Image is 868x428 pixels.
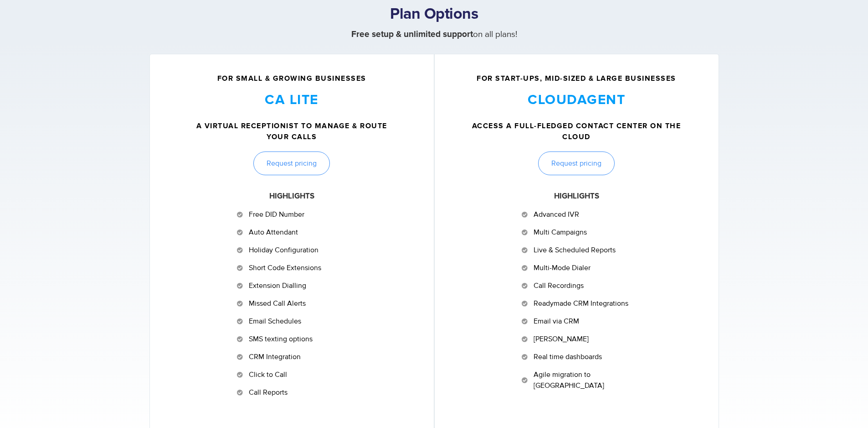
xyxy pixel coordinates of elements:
strong: Free setup & unlimited support [351,30,473,39]
span: Holiday Configuration [247,245,318,256]
span: on all plans! [351,29,517,40]
span: Click to Call [247,369,287,380]
h5: For Start-ups, Mid-Sized & Large Businesses [448,75,705,82]
span: Request pricing [267,160,317,167]
span: Missed Call Alerts [247,298,306,309]
h2: Plan Options [149,5,719,24]
span: Live & Scheduled Reports [531,245,616,256]
h3: CLOUDAGENT [448,91,705,109]
span: Request pricing [551,160,601,167]
span: Email Schedules [247,316,301,327]
span: SMS texting options [247,334,313,344]
span: Agile migration to [GEOGRAPHIC_DATA] [531,369,631,391]
h5: Access a full-fledged contact center on the cloud [469,120,684,142]
span: Readymade CRM Integrations [531,298,628,309]
span: Multi-Mode Dialer [531,262,591,273]
h5: For Small & Growing Businesses [164,75,420,82]
span: [PERSON_NAME] [531,334,589,344]
span: Short Code Extensions [247,262,321,273]
span: CRM Integration [247,351,301,362]
span: Call Recordings [531,280,584,291]
span: Free DID Number [247,209,304,220]
span: Email via CRM [531,316,579,327]
span: Advanced IVR [531,209,579,220]
h3: CA LITE [164,91,420,109]
span: Extension Dialling [247,280,306,291]
span: Real time dashboards [531,351,602,362]
span: Call Reports [247,387,288,398]
a: Request pricing [253,151,330,175]
span: Multi Campaigns [531,227,587,238]
h6: HIGHLIGHTS [164,191,420,202]
a: Request pricing [538,151,615,175]
h6: HIGHLIGHTS [448,191,705,202]
span: Auto Attendant [247,227,298,238]
h5: A virtual receptionist to manage & route your calls [184,120,400,142]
